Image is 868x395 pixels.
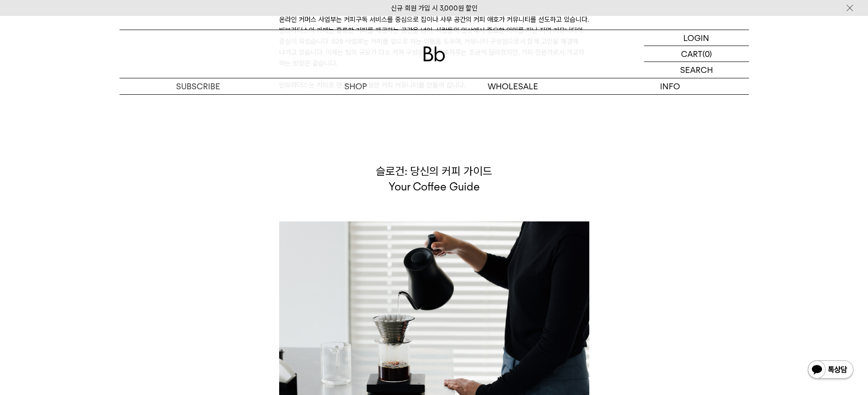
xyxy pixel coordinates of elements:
p: 슬로건: 당신의 커피 가이드 Your Coffee Guide [279,164,589,194]
a: SUBSCRIBE [120,78,277,94]
p: LOGIN [683,30,709,46]
a: CART (0) [644,46,749,62]
img: 카카오톡 채널 1:1 채팅 버튼 [807,359,854,381]
a: 신규 회원 가입 시 3,000원 할인 [391,4,478,12]
p: CART [681,46,702,62]
p: SEARCH [680,62,713,78]
p: (0) [702,46,712,62]
p: WHOLESALE [434,78,592,94]
a: LOGIN [644,30,749,46]
p: INFO [592,78,749,94]
a: SHOP [277,78,434,94]
img: 로고 [423,46,445,62]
